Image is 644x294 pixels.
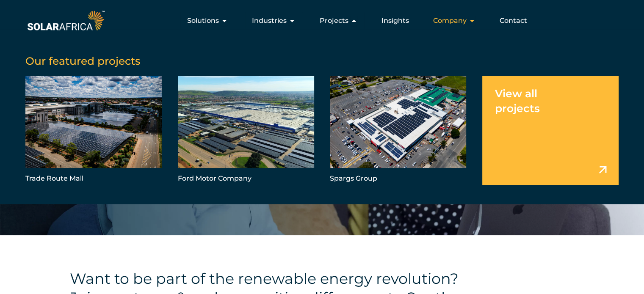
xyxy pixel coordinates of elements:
span: Solutions [187,16,219,26]
span: Projects [320,16,348,26]
span: Company [433,16,467,26]
a: Trade Route Mall [25,76,162,185]
h5: Our featured projects [25,55,619,67]
a: View all projects [482,76,619,185]
span: Industries [252,16,287,26]
a: Contact [500,16,527,26]
a: Insights [381,16,409,26]
nav: Menu [106,12,534,29]
div: Menu Toggle [106,12,534,29]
